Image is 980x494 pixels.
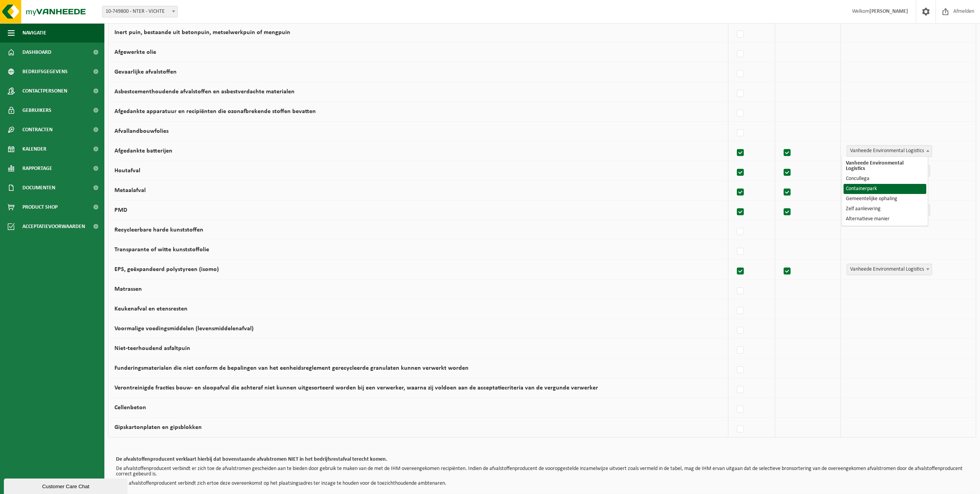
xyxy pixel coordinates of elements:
span: Contracten [22,120,53,139]
iframe: chat widget [4,477,129,494]
span: Bedrijfsgegevens [22,62,68,81]
label: Keukenafval en etensresten [114,306,187,312]
label: Afvallandbouwfolies [114,128,169,134]
label: Verontreinigde fracties bouw- en sloopafval die achteraf niet kunnen uitgesorteerd worden bij een... [114,385,598,391]
span: Dashboard [22,43,51,62]
span: Vanheede Environmental Logistics [847,264,932,275]
label: EPS, geëxpandeerd polystyreen (isomo) [114,266,219,273]
label: Afgedankte apparatuur en recipiënten die ozonafbrekende stoffen bevatten [114,108,316,115]
p: 3) De afvalstoffenproducent verbindt zich ertoe deze overeenkomst op het plaatsingsadres ter inza... [116,481,968,486]
span: Documenten [22,178,55,197]
label: Cellenbeton [114,405,146,411]
span: 10-749800 - NTER - VICHTE [102,6,177,17]
label: Houtafval [114,168,140,174]
span: Contactpersonen [22,81,67,101]
span: Rapportage [22,159,52,178]
label: Asbestcementhoudende afvalstoffen en asbestverdachte materialen [114,89,295,95]
li: Gemeentelijke ophaling [844,194,926,204]
li: Vanheede Environmental Logistics [844,158,926,174]
span: Gebruikers [22,101,51,120]
li: Containerpark [844,184,926,194]
span: Product Shop [22,197,58,217]
li: Zelf aanlevering [844,204,926,214]
label: PMD [114,207,127,213]
label: Recycleerbare harde kunststoffen [114,227,203,233]
label: Voormalige voedingsmiddelen (levensmiddelenafval) [114,326,254,332]
label: Afgewerkte olie [114,49,156,55]
label: Transparante of witte kunststoffolie [114,247,209,253]
label: Matrassen [114,286,142,292]
li: Alternatieve manier [844,214,926,224]
label: Metaalafval [114,187,146,194]
b: De afvalstoffenproducent verklaart hierbij dat bovenstaande afvalstromen NIET in het bedrijfsrest... [116,456,387,462]
label: Niet-teerhoudend asfaltpuin [114,345,190,352]
label: Afgedankte batterijen [114,148,172,154]
span: Vanheede Environmental Logistics [847,264,932,275]
span: Kalender [22,139,46,159]
span: Acceptatievoorwaarden [22,217,85,236]
label: Gipskartonplaten en gipsblokken [114,424,202,431]
span: Navigatie [22,23,46,43]
li: Concullega [844,174,926,184]
label: Inert puin, bestaande uit betonpuin, metselwerkpuin of mengpuin [114,29,290,36]
strong: [PERSON_NAME] [869,9,908,14]
span: Vanheede Environmental Logistics [847,145,932,157]
p: De afvalstoffenproducent verbindt er zich toe de afvalstromen gescheiden aan te bieden door gebru... [116,466,968,477]
label: Gevaarlijke afvalstoffen [114,69,177,75]
span: Vanheede Environmental Logistics [847,146,932,156]
label: Funderingsmaterialen die niet conform de bepalingen van het eenheidsreglement gerecycleerde granu... [114,365,469,371]
span: 10-749800 - NTER - VICHTE [102,6,178,17]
